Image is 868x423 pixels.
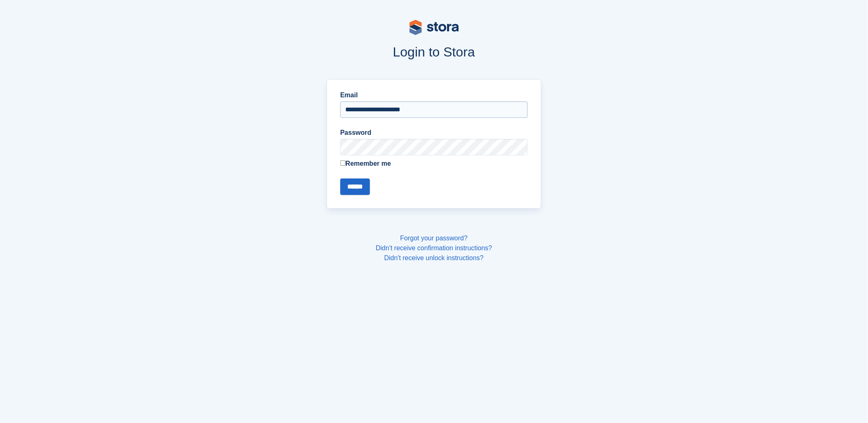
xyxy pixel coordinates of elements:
input: Remember me [340,160,346,166]
label: Remember me [340,159,528,169]
label: Password [340,128,528,138]
h1: Login to Stora [170,45,699,59]
a: Didn't receive confirmation instructions? [376,244,492,251]
img: stora-logo-53a41332b3708ae10de48c4981b4e9114cc0af31d8433b30ea865607fb682f29.svg [409,20,459,35]
a: Didn't receive unlock instructions? [384,254,484,261]
a: Forgot your password? [400,235,468,242]
label: Email [340,90,528,100]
